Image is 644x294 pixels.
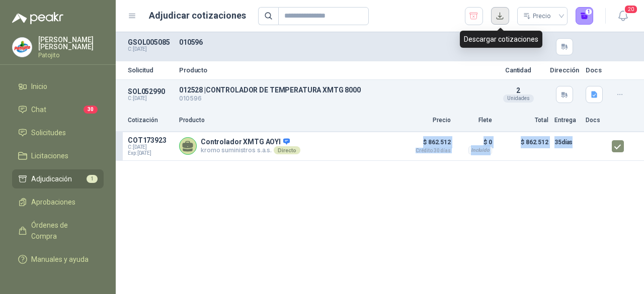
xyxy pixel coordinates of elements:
[179,116,394,125] p: Producto
[498,116,548,125] p: Total
[12,77,104,96] a: Inicio
[554,136,580,148] p: 35 días
[128,95,173,102] p: C: [DATE]
[549,67,580,73] p: Dirección
[128,116,173,125] p: Cotización
[493,67,543,73] p: Cantidad
[31,127,66,138] span: Solicitudes
[400,116,451,125] p: Precio
[31,173,72,184] span: Adjudicación
[87,175,98,183] span: 1
[128,150,173,156] span: Exp: [DATE]
[12,12,63,24] img: Logo peakr
[457,116,492,125] p: Flete
[400,148,451,153] span: Crédito 30 días
[179,86,487,94] p: 012528 | CONTROLADOR DE TEMPERATURA XMTG 8000
[128,46,173,52] p: C: [DATE]
[12,123,104,142] a: Solicitudes
[624,5,638,14] span: 20
[179,67,487,73] p: Producto
[31,104,46,115] span: Chat
[128,38,173,46] p: GSOL005085
[457,136,492,148] p: $ 0
[31,150,68,161] span: Licitaciones
[586,116,606,125] p: Docs
[12,216,104,246] a: Órdenes de Compra
[179,94,487,104] p: 010596
[498,136,548,156] p: $ 862.512
[128,67,173,73] p: Solicitud
[31,254,89,265] span: Manuales y ayuda
[31,220,94,242] span: Órdenes de Compra
[12,100,104,119] a: Chat30
[12,192,104,212] a: Aprobaciones
[201,138,300,147] p: Controlador XMTG AOYI
[84,106,98,114] span: 30
[614,7,632,25] button: 20
[12,250,104,269] a: Manuales y ayuda
[201,146,300,154] p: kromo suministros s.a.s.
[38,52,104,58] p: Patojito
[128,144,173,150] span: C: [DATE]
[586,67,606,73] p: Docs
[179,38,487,46] p: 010596
[468,146,492,154] div: Incluido
[554,116,580,125] p: Entrega
[12,169,104,188] a: Adjudicación1
[523,9,552,24] div: Precio
[274,146,300,154] div: Directo
[31,81,47,92] span: Inicio
[38,36,104,50] p: [PERSON_NAME] [PERSON_NAME]
[149,9,246,23] h1: Adjudicar cotizaciones
[31,197,75,208] span: Aprobaciones
[128,87,173,95] p: SOL052990
[13,38,32,57] img: Company Logo
[12,146,104,165] a: Licitaciones
[503,94,534,103] div: Unidades
[128,136,173,144] p: COT173923
[400,136,451,153] p: $ 862.512
[516,86,520,94] span: 2
[576,7,594,25] button: 1
[460,31,542,48] div: Descargar cotizaciones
